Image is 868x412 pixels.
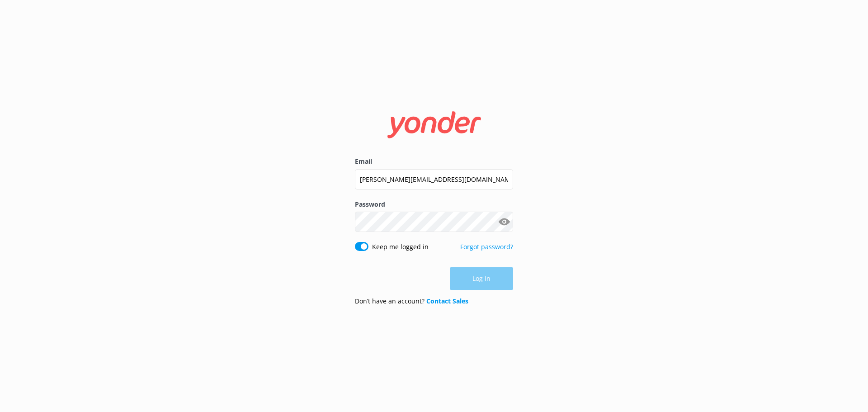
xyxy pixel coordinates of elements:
[355,296,468,306] p: Don’t have an account?
[426,297,468,305] a: Contact Sales
[355,156,513,166] label: Email
[460,242,513,251] a: Forgot password?
[355,169,513,189] input: user@emailaddress.com
[355,199,513,209] label: Password
[372,242,429,252] label: Keep me logged in
[495,213,513,231] button: Show password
